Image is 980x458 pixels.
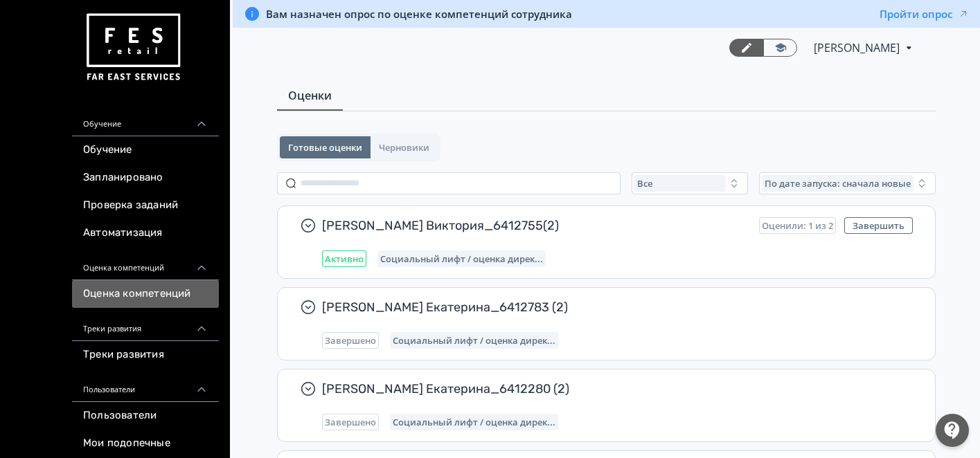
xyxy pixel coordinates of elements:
[288,142,362,153] span: Готовые оценки
[72,103,219,136] div: Обучение
[393,335,555,346] span: Социальный лифт / оценка директора магазина
[380,253,543,264] span: Социальный лифт / оценка директора магазина
[322,299,902,315] span: [PERSON_NAME] Екатерина_6412783 (2)
[72,247,219,280] div: Оценка компетенций
[322,381,902,397] span: [PERSON_NAME] Екатерина_6412280 (2)
[72,402,219,430] a: Пользователи
[72,308,219,341] div: Треки развития
[288,87,332,104] span: Оценки
[759,172,936,194] button: По дате запуска: сначала новые
[393,416,555,428] span: Социальный лифт / оценка директора магазина
[72,164,219,192] a: Запланировано
[325,335,376,346] span: Завершено
[762,220,833,231] span: Оценили: 1 из 2
[72,280,219,308] a: Оценка компетенций
[280,136,371,158] button: Готовые оценки
[844,217,913,234] button: Завершить
[72,136,219,164] a: Обучение
[880,7,969,21] button: Пройти опрос
[266,7,572,21] span: Вам назначен опрос по оценке компетенций сотрудника
[371,136,438,158] button: Черновики
[72,369,219,402] div: Пользователи
[72,341,219,369] a: Треки развития
[325,416,376,428] span: Завершено
[325,253,364,264] span: Активно
[83,8,183,86] img: https://files.teachbase.ru/system/account/57463/logo/medium-936fc5084dd2c598f50a98b9cbe0469a.png
[637,178,652,189] span: Все
[632,172,748,194] button: Все
[814,39,902,56] span: Анна Петрухина
[72,192,219,219] a: Проверка заданий
[763,39,797,57] a: Переключиться в режим ученика
[72,430,219,457] a: Мои подопечные
[72,219,219,247] a: Автоматизация
[322,217,748,234] span: [PERSON_NAME] Виктория_6412755(2)
[379,142,429,153] span: Черновики
[765,178,911,189] span: По дате запуска: сначала новые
